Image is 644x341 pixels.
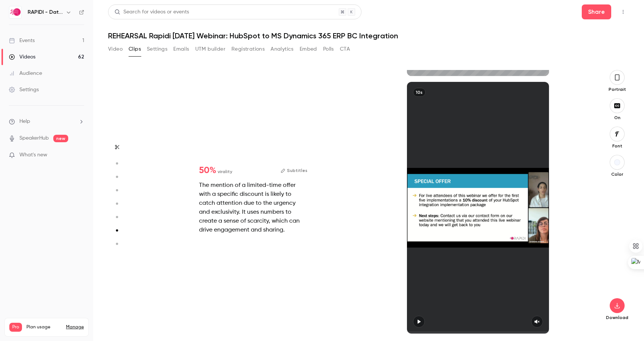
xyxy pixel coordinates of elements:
[231,43,265,55] button: Registrations
[19,134,49,142] a: SpeakerHub
[129,43,141,55] button: Clips
[281,166,307,175] button: Subtitles
[199,166,216,175] span: 50 %
[300,43,317,55] button: Embed
[195,43,225,55] button: UTM builder
[605,315,629,321] p: Download
[199,181,307,235] div: The mention of a limited-time offer with a specific discount is likely to catch attention due to ...
[74,43,80,49] img: tab_keywords_by_traffic_grey.svg
[12,19,18,25] img: website_grey.svg
[605,143,629,149] p: Font
[617,6,629,18] button: Top Bar Actions
[53,135,68,142] span: new
[19,118,30,125] span: Help
[271,43,294,55] button: Analytics
[28,9,63,16] h6: RAPIDI - Data Integration Solutions
[66,324,84,330] a: Manage
[114,8,189,16] div: Search for videos or events
[26,324,61,330] span: Plan usage
[82,44,126,49] div: Keywords by Traffic
[108,43,123,55] button: Video
[147,43,167,55] button: Settings
[9,37,35,44] div: Events
[9,6,21,18] img: RAPIDI - Data Integration Solutions
[218,168,232,175] span: virality
[9,323,22,332] span: Pro
[20,43,26,49] img: tab_domain_overview_orange.svg
[12,12,18,18] img: logo_orange.svg
[605,171,629,177] p: Color
[9,53,35,61] div: Videos
[340,43,350,55] button: CTA
[9,70,42,77] div: Audience
[21,12,37,18] div: v 4.0.25
[108,31,629,40] h1: REHEARSAL Rapidi [DATE] Webinar: HubSpot to MS Dynamics 365 ERP BC Integration
[323,43,334,55] button: Polls
[19,19,82,25] div: Domain: [DOMAIN_NAME]
[582,4,611,19] button: Share
[28,44,67,49] div: Domain Overview
[605,86,629,92] p: Portrait
[9,118,84,125] li: help-dropdown-opener
[9,86,39,93] div: Settings
[173,43,189,55] button: Emails
[19,151,47,159] span: What's new
[75,152,84,159] iframe: Noticeable Trigger
[605,115,629,121] p: On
